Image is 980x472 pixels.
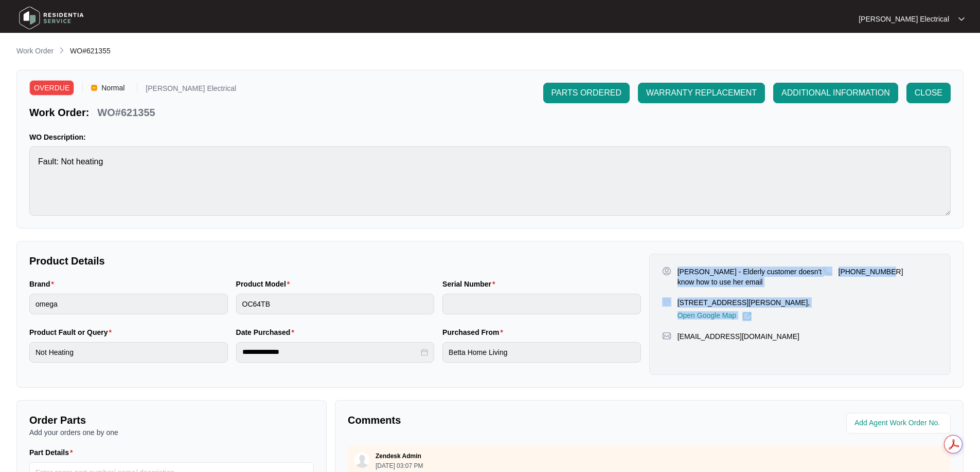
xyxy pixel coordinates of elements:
img: dropdown arrow [958,16,965,22]
label: Purchased From [442,327,507,337]
label: Product Model [236,279,294,289]
button: CLOSE [906,83,951,103]
input: Serial Number [442,294,641,314]
input: Date Purchased [242,347,419,357]
p: [EMAIL_ADDRESS][DOMAIN_NAME] [678,331,799,342]
p: Work Order [16,46,54,56]
img: chevron-right [58,46,66,54]
label: Serial Number [442,279,499,289]
p: Product Details [29,254,641,268]
a: Work Order [14,46,56,57]
input: Add Agent Work Order No. [854,417,945,429]
button: WARRANTY REPLACEMENT [638,83,765,103]
img: Vercel Logo [91,85,97,91]
p: [STREET_ADDRESS][PERSON_NAME], [678,297,810,308]
img: residentia service logo [15,3,87,33]
label: Part Details [29,447,77,458]
p: Order Parts [29,413,314,427]
p: [PERSON_NAME] Electrical [859,14,949,24]
textarea: Fault: Not heating [29,146,951,216]
span: Normal [97,80,129,96]
p: [PERSON_NAME] Electrical [146,85,236,96]
span: OVERDUE [29,80,74,96]
a: Open Google Map [678,312,752,321]
span: ADDITIONAL INFORMATION [781,87,890,99]
p: WO Description: [29,132,951,142]
p: WO#621355 [97,105,155,120]
img: user-pin [662,267,671,276]
p: Add your orders one by one [29,427,314,438]
img: map-pin [662,331,671,341]
span: WO#621355 [70,47,111,55]
button: ADDITIONAL INFORMATION [773,83,898,103]
p: Work Order: [29,105,89,120]
label: Date Purchased [236,327,298,337]
span: PARTS ORDERED [551,87,621,99]
label: Brand [29,279,58,289]
p: Comments [348,413,642,427]
img: map-pin [823,267,832,276]
img: user.svg [354,452,370,468]
input: Product Fault or Query [29,342,228,363]
input: Product Model [236,294,435,314]
span: CLOSE [915,87,942,99]
p: Zendesk Admin [376,452,421,460]
button: PARTS ORDERED [543,83,630,103]
span: WARRANTY REPLACEMENT [646,87,757,99]
p: [DATE] 03:07 PM [376,463,423,469]
img: map-pin [662,297,671,307]
p: [PERSON_NAME] - Elderly customer doesn't know how to use her email [678,267,823,287]
img: Link-External [742,312,752,321]
p: [PHONE_NUMBER] [839,267,903,277]
label: Product Fault or Query [29,327,116,337]
input: Purchased From [442,342,641,363]
input: Brand [29,294,228,314]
